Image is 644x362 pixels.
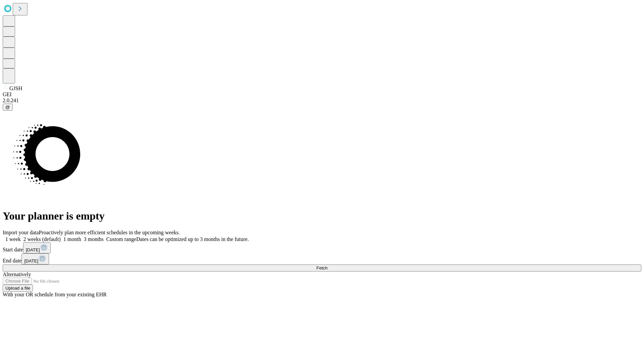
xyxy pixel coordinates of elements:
span: @ [5,105,10,110]
button: Fetch [3,264,641,271]
span: Fetch [316,265,327,270]
button: [DATE] [23,242,51,253]
span: Custom range [106,236,136,242]
div: 2.0.241 [3,98,641,104]
h1: Your planner is empty [3,210,641,222]
span: 2 weeks (default) [23,236,61,242]
span: [DATE] [24,258,38,263]
span: 3 months [84,236,104,242]
span: Alternatively [3,271,31,277]
div: GEI [3,92,641,98]
span: Dates can be optimized up to 3 months in the future. [136,236,249,242]
span: [DATE] [26,247,40,252]
div: End date [3,253,641,264]
button: @ [3,104,13,111]
button: Upload a file [3,285,33,292]
span: GJSH [9,85,22,91]
span: Proactively plan more efficient schedules in the upcoming weeks. [39,230,180,235]
span: Import your data [3,230,39,235]
span: With your OR schedule from your existing EHR [3,292,107,297]
div: Start date [3,242,641,253]
button: [DATE] [21,253,49,264]
span: 1 month [63,236,81,242]
span: 1 week [5,236,21,242]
